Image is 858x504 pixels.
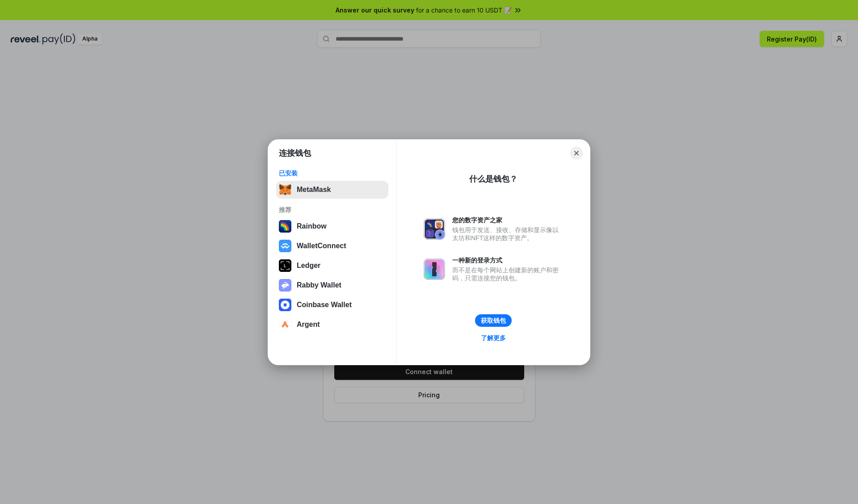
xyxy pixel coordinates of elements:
[276,316,388,333] button: Argent
[570,147,583,159] button: Close
[279,299,291,311] img: svg+xml,%3Csvg%20width%3D%2228%22%20height%3D%2228%22%20viewBox%3D%220%200%2028%2028%22%20fill%3D...
[297,186,331,194] div: MetaMask
[279,259,291,272] img: svg+xml,%3Csvg%20xmlns%3D%22http%3A%2F%2Fwww.w3.org%2F2000%2Fsvg%22%20width%3D%2228%22%20height%3...
[424,258,445,280] img: svg+xml,%3Csvg%20xmlns%3D%22http%3A%2F%2Fwww.w3.org%2F2000%2Fsvg%22%20fill%3D%22none%22%20viewBox...
[481,317,506,325] div: 获取钱包
[279,169,386,177] div: 已安装
[279,183,291,196] img: svg+xml,%3Csvg%20fill%3D%22none%22%20height%3D%2233%22%20viewBox%3D%220%200%2035%2033%22%20width%...
[297,222,327,230] div: Rainbow
[276,217,388,235] button: Rainbow
[297,281,341,289] div: Rabby Wallet
[452,256,563,264] div: 一种新的登录方式
[279,148,311,158] h1: 连接钱包
[276,237,388,255] button: WalletConnect
[297,301,352,309] div: Coinbase Wallet
[475,332,511,344] a: 了解更多
[452,216,563,224] div: 您的数字资产之家
[424,218,445,240] img: svg+xml,%3Csvg%20xmlns%3D%22http%3A%2F%2Fwww.w3.org%2F2000%2Fsvg%22%20fill%3D%22none%22%20viewBox...
[279,206,386,214] div: 推荐
[297,321,320,329] div: Argent
[481,334,506,342] div: 了解更多
[297,242,346,250] div: WalletConnect
[279,279,291,292] img: svg+xml,%3Csvg%20xmlns%3D%22http%3A%2F%2Fwww.w3.org%2F2000%2Fsvg%22%20fill%3D%22none%22%20viewBox...
[279,318,291,331] img: svg+xml,%3Csvg%20width%3D%2228%22%20height%3D%2228%22%20viewBox%3D%220%200%2028%2028%22%20fill%3D...
[475,314,512,327] button: 获取钱包
[276,276,388,294] button: Rabby Wallet
[297,262,320,270] div: Ledger
[469,174,517,184] div: 什么是钱包？
[452,226,563,242] div: 钱包用于发送、接收、存储和显示像以太坊和NFT这样的数字资产。
[452,266,563,282] div: 而不是在每个网站上创建新的账户和密码，只需连接您的钱包。
[276,181,388,199] button: MetaMask
[279,220,291,233] img: svg+xml,%3Csvg%20width%3D%22120%22%20height%3D%22120%22%20viewBox%3D%220%200%20120%20120%22%20fil...
[276,296,388,314] button: Coinbase Wallet
[276,257,388,275] button: Ledger
[279,240,291,252] img: svg+xml,%3Csvg%20width%3D%2228%22%20height%3D%2228%22%20viewBox%3D%220%200%2028%2028%22%20fill%3D...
